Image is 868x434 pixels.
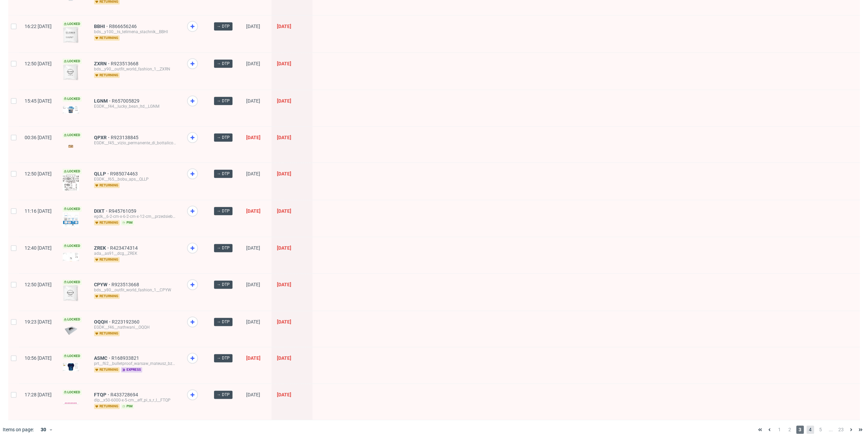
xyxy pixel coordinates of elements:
span: ASMC [94,355,111,361]
span: [DATE] [277,61,291,66]
span: [DATE] [277,319,291,325]
span: [DATE] [246,392,260,397]
span: pim [121,404,134,409]
span: [DATE] [277,245,291,251]
span: Locked [63,169,82,174]
a: R223192360 [112,319,141,325]
span: Locked [63,279,82,285]
span: [DATE] [277,98,291,104]
div: bds__y90__outfit_world_fashion_1__ZXRN [94,66,176,72]
span: [DATE] [246,98,260,104]
a: QPXR [94,135,111,140]
span: returning [94,331,120,336]
span: [DATE] [246,282,260,287]
span: Locked [63,317,82,322]
span: R985074463 [110,171,139,176]
div: EGDK__f46__nathwani__OQQH [94,325,176,330]
span: [DATE] [277,208,291,214]
span: 17:28 [DATE] [25,392,52,397]
span: returning [94,35,120,41]
img: version_two_editor_design [63,285,79,301]
span: 4 [806,425,814,434]
span: [DATE] [246,355,261,361]
span: [DATE] [246,24,260,29]
span: returning [94,293,120,299]
span: Items on page: [3,426,34,433]
span: R945761059 [109,208,138,214]
img: data [63,212,79,228]
span: → DTP [217,23,230,29]
a: FTQP [94,392,110,397]
img: version_two_editor_design.png [63,106,79,114]
span: Locked [63,58,82,64]
span: → DTP [217,319,230,325]
span: → DTP [217,61,230,67]
span: → DTP [217,208,230,214]
a: R923513668 [111,61,140,66]
a: BBHI [94,24,109,29]
span: 12:40 [DATE] [25,245,52,251]
span: R423474314 [110,245,139,251]
span: Locked [63,21,82,27]
span: [DATE] [277,24,291,29]
img: version_two_editor_design.png [63,252,79,261]
a: ZREK [94,245,110,251]
img: version_two_editor_design [63,402,79,404]
a: R433728694 [110,392,139,397]
a: R168933821 [111,355,141,361]
a: R923513668 [111,282,141,287]
span: 00:36 [DATE] [25,135,52,140]
a: OQQH [94,319,112,325]
img: data [63,326,79,335]
span: returning [94,404,120,409]
div: ada__as91__dcg__ZREK [94,251,176,256]
img: version_two_editor_design [63,142,79,151]
div: egdk__6-2-cm-x-6-2-cm-x-12-cm__przedsiebiorstwo_zaopatrzenia_technicznego_i_uslug_invest_support_... [94,214,176,219]
div: bds__y100__ts_telimena_stachnik__BBHI [94,29,176,35]
span: 3 [796,425,804,434]
span: 10:56 [DATE] [25,355,52,361]
span: ... [827,425,834,434]
span: express [121,367,142,372]
div: EGDK__f65__bobu_aps__QLLP [94,176,176,182]
span: 16:22 [DATE] [25,24,52,29]
a: DIXT [94,208,109,214]
span: [DATE] [246,135,261,140]
span: Locked [63,96,82,102]
a: R866656246 [109,24,138,29]
span: 12:50 [DATE] [25,171,52,176]
div: EGDK__f44__lucky_bean_ltd__LGNM [94,104,176,109]
img: version_two_editor_design [63,64,79,80]
div: bds__y80__outfit_world_fashion_1__CPYW [94,287,176,293]
div: prt__f62__bulletproof_warsaw_mateusz_bzowka__ASMC [94,361,176,366]
span: Locked [63,353,82,359]
span: 12:50 [DATE] [25,61,52,66]
span: Locked [63,206,82,212]
span: returning [94,220,120,225]
a: ZXRN [94,61,111,66]
div: dlp__x50-6000-x-5-cm__eff_pi_s_r_l__FTQP [94,397,176,403]
span: → DTP [217,281,230,288]
span: → DTP [217,171,230,177]
span: 11:16 [DATE] [25,208,52,214]
a: CPYW [94,282,111,287]
img: version_two_editor_design [63,27,79,43]
a: R923138845 [111,135,140,140]
a: QLLP [94,171,110,176]
span: 12:50 [DATE] [25,282,52,287]
a: R657005829 [112,98,141,104]
span: LGNM [94,98,112,104]
span: [DATE] [246,245,260,251]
